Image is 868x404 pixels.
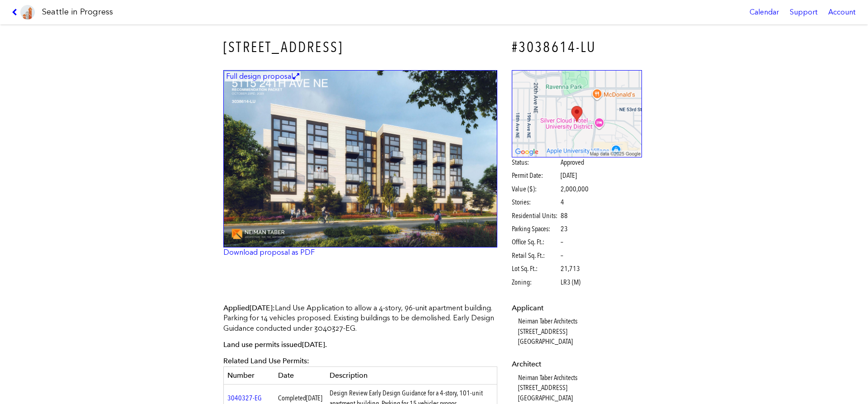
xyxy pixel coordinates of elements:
span: 4 [561,197,564,207]
span: Related Land Use Permits: [223,356,309,365]
h3: [STREET_ADDRESS] [223,37,497,57]
span: 88 [561,211,568,221]
span: [DATE] [250,304,273,312]
span: Parking Spaces: [512,224,559,234]
h4: #3038614-LU [512,37,642,57]
span: Permit Date: [512,171,559,181]
th: Date [274,366,326,384]
span: Approved [561,157,584,167]
img: favicon-96x96.png [20,5,35,19]
a: Download proposal as PDF [223,248,315,257]
img: 1.jpg [223,70,497,248]
p: Land use permits issued . [223,340,497,350]
dd: Neiman Taber Architects [STREET_ADDRESS] [GEOGRAPHIC_DATA] [518,316,642,347]
span: – [561,251,563,261]
span: LR3 (M) [561,277,580,287]
span: Stories: [512,197,559,207]
span: 23 [561,224,568,234]
span: Office Sq. Ft.: [512,237,559,247]
span: – [561,237,563,247]
span: Applied : [223,304,275,312]
p: Land Use Application to allow a 4-story, 96-unit apartment building. Parking for 14 vehicles prop... [223,303,497,333]
span: 21,713 [561,264,580,274]
th: Number [224,366,274,384]
th: Description [326,366,497,384]
span: Retail Sq. Ft.: [512,251,559,261]
span: [DATE] [302,340,325,349]
a: 3040327-EG [227,394,262,402]
span: Zoning: [512,277,559,287]
span: 2,000,000 [561,184,589,194]
span: [DATE] [306,394,322,402]
a: Full design proposal [223,70,497,248]
dt: Applicant [512,303,642,313]
h1: Seattle in Progress [42,6,113,18]
span: Lot Sq. Ft.: [512,264,559,274]
span: Value ($): [512,184,559,194]
figcaption: Full design proposal [225,71,301,81]
span: Status: [512,157,559,167]
dt: Architect [512,359,642,369]
span: [DATE] [561,171,577,180]
span: Residential Units: [512,211,559,221]
img: staticmap [512,70,642,157]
